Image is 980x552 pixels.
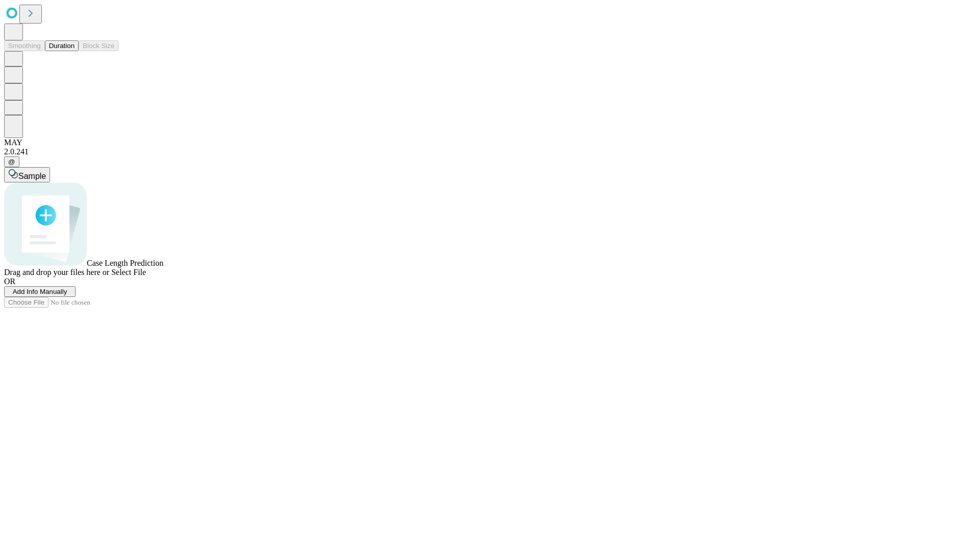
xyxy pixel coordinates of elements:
[4,156,19,167] button: @
[4,277,15,286] span: OR
[4,167,50,182] button: Sample
[4,138,976,147] div: MAY
[111,268,146,277] span: Select File
[4,40,45,51] button: Smoothing
[13,288,67,295] span: Add Info Manually
[87,259,163,267] span: Case Length Prediction
[8,158,15,166] span: @
[45,40,79,51] button: Duration
[4,268,109,277] span: Drag and drop your files here or
[4,286,76,297] button: Add Info Manually
[18,172,46,180] span: Sample
[4,147,976,156] div: 2.0.241
[79,40,118,51] button: Block Size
